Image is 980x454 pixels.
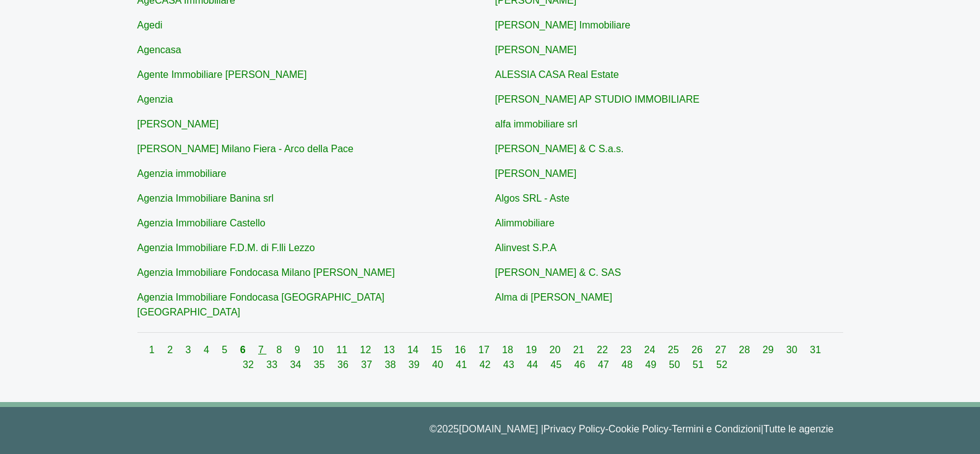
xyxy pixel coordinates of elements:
a: 6 [240,345,248,355]
p: © 2025 [DOMAIN_NAME] | - - | [147,422,834,437]
a: 13 [384,345,397,355]
a: 11 [336,345,350,355]
a: Agente Immobiliare [PERSON_NAME] [137,69,307,80]
a: 33 [266,359,280,370]
a: 1 [149,345,157,355]
a: Agenzia Immobiliare Banina srl [137,193,274,203]
a: 20 [550,345,563,355]
a: 29 [763,345,776,355]
a: 7 [258,345,266,355]
a: 24 [644,345,658,355]
a: 47 [598,359,612,370]
a: 45 [550,359,564,370]
a: 35 [314,359,327,370]
a: Privacy Policy [544,424,605,434]
a: Alinvest S.P.A [495,242,557,253]
a: 40 [432,359,446,370]
a: Agenzia [137,94,173,105]
a: Agedi [137,20,163,30]
a: 42 [480,359,493,370]
a: 46 [575,359,588,370]
a: 37 [361,359,375,370]
a: [PERSON_NAME] [495,168,577,179]
a: 31 [810,345,821,355]
a: [PERSON_NAME] [137,119,219,129]
a: Alimmobiliare [495,218,555,228]
a: 50 [669,359,683,370]
a: 30 [786,345,800,355]
a: 17 [479,345,492,355]
a: 10 [313,345,326,355]
a: 39 [409,359,422,370]
a: Termini e Condizioni [672,424,761,434]
a: Agenzia Immobiliare F.D.M. di F.lli Lezzo [137,242,315,253]
a: 5 [222,345,230,355]
a: 9 [295,345,303,355]
a: Algos SRL - Aste [495,193,570,203]
a: 48 [622,359,635,370]
a: ALESSIA CASA Real Estate [495,69,619,80]
a: 27 [715,345,729,355]
a: 19 [526,345,539,355]
a: 51 [693,359,706,370]
a: 28 [739,345,753,355]
a: 26 [692,345,705,355]
a: 44 [527,359,540,370]
a: [PERSON_NAME] [495,45,577,55]
a: Cookie Policy [609,424,669,434]
a: 12 [360,345,374,355]
a: [PERSON_NAME] & C. SAS [495,267,622,278]
a: Agenzia immobiliare [137,168,227,179]
a: 25 [668,345,682,355]
a: 23 [620,345,634,355]
a: 49 [645,359,659,370]
a: Alma di [PERSON_NAME] [495,292,612,302]
a: 43 [503,359,517,370]
a: Agenzia Immobiliare Fondocasa Milano [PERSON_NAME] [137,267,395,278]
a: 8 [276,345,284,355]
a: 36 [337,359,351,370]
a: [PERSON_NAME] & C S.a.s. [495,143,624,154]
a: 16 [455,345,469,355]
a: Agenzia Immobiliare Fondocasa [GEOGRAPHIC_DATA] [GEOGRAPHIC_DATA] [137,292,385,317]
a: 52 [716,359,727,370]
a: 15 [431,345,444,355]
a: [PERSON_NAME] Milano Fiera - Arco della Pace [137,143,353,154]
a: 21 [573,345,587,355]
a: 3 [186,345,194,355]
a: 2 [167,345,175,355]
a: 18 [502,345,516,355]
a: 4 [204,345,212,355]
a: Agencasa [137,45,181,55]
a: 14 [407,345,421,355]
a: 22 [597,345,610,355]
a: 38 [385,359,399,370]
a: 41 [456,359,469,370]
a: alfa immobiliare srl [495,119,578,129]
a: Agenzia Immobiliare Castello [137,218,266,228]
a: Tutte le agenzie [763,424,833,434]
a: [PERSON_NAME] Immobiliare [495,20,631,30]
a: 32 [243,359,256,370]
a: 34 [290,359,304,370]
a: [PERSON_NAME] AP STUDIO IMMOBILIARE [495,94,700,105]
